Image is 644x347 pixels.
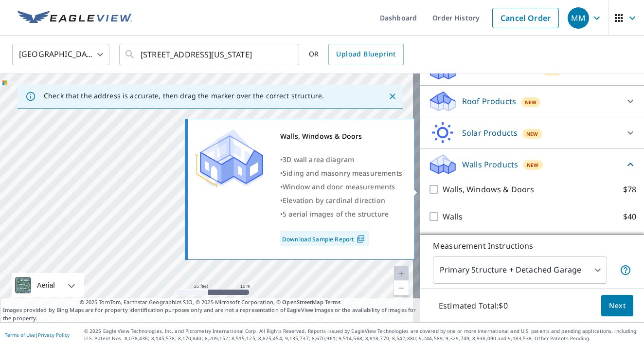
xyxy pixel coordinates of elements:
p: Solar Products [462,127,518,139]
p: | [5,332,70,338]
img: Premium [195,129,263,188]
a: Terms of Use [5,331,35,338]
p: $40 [623,211,636,222]
span: Your report will include the primary structure and a detached garage if one exists. [620,264,631,276]
div: Walls ProductsNew [428,153,636,176]
span: Upload Blueprint [336,48,395,60]
p: © 2025 Eagle View Technologies, Inc. and Pictometry International Corp. All Rights Reserved. Repo... [84,328,639,342]
input: Search by address or latitude-longitude [141,41,279,68]
a: Terms [325,298,341,306]
span: Next [609,300,626,312]
div: OR [309,44,404,65]
div: • [280,207,402,221]
div: Roof ProductsNew [428,90,636,113]
p: Measurement Instructions [433,240,631,252]
span: © 2025 TomTom, Earthstar Geographics SIO, © 2025 Microsoft Corporation, © [80,298,341,307]
div: Solar ProductsNew [428,121,636,145]
span: Siding and masonry measurements [283,168,402,178]
div: Aerial [12,273,84,297]
p: Walls Products [462,159,518,170]
p: Roof Products [462,95,516,107]
p: Walls, Windows & Doors [443,183,534,195]
div: • [280,166,402,180]
div: • [280,194,402,207]
img: EV Logo [18,11,132,25]
a: Cancel Order [492,8,559,28]
p: $78 [623,183,636,195]
a: Download Sample Report [280,231,369,246]
div: Primary Structure + Detached Garage [433,256,607,284]
span: 5 aerial images of the structure [283,209,389,219]
span: New [525,98,537,106]
a: OpenStreetMap [282,298,323,306]
a: Upload Blueprint [328,44,403,65]
div: • [280,153,402,166]
div: [GEOGRAPHIC_DATA] [12,41,109,68]
a: Privacy Policy [38,331,70,338]
span: Window and door measurements [283,182,395,191]
span: New [526,130,538,138]
p: Estimated Total: $0 [431,295,516,316]
p: Walls [443,211,463,222]
div: MM [568,7,589,29]
div: Aerial [34,273,58,297]
a: Current Level 20, Zoom Out [394,281,409,295]
span: Elevation by cardinal direction [283,196,385,205]
a: Current Level 20, Zoom In Disabled [394,266,409,281]
button: Next [601,295,633,317]
div: • [280,180,402,194]
img: Pdf Icon [354,235,367,243]
button: Close [386,90,399,103]
span: New [527,161,538,169]
div: Walls, Windows & Doors [280,129,402,143]
p: Check that the address is accurate, then drag the marker over the correct structure. [44,91,324,100]
span: 3D wall area diagram [283,155,354,164]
